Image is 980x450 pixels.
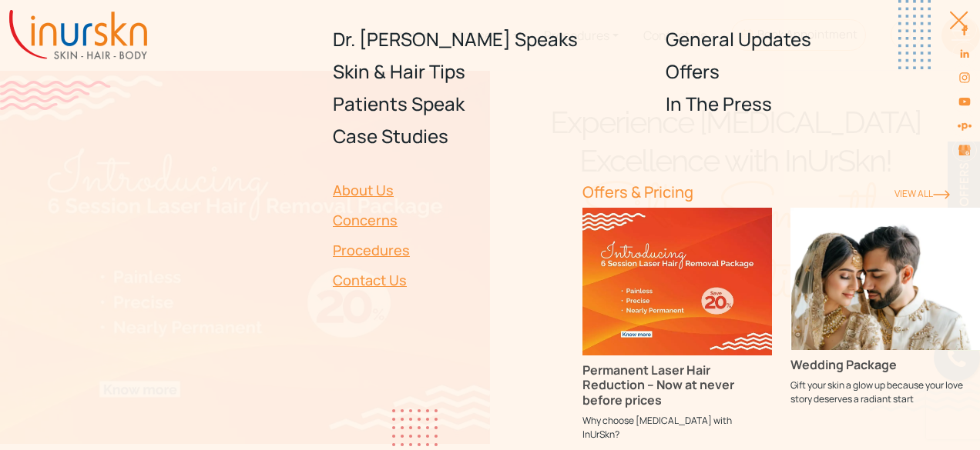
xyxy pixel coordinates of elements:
[958,95,971,108] img: youtube
[333,23,647,55] a: Dr. [PERSON_NAME] Speaks
[333,88,647,120] a: Patients Speak
[958,145,971,156] img: Skin-and-Hair-Clinic
[958,24,971,36] img: facebook
[333,265,564,295] a: Contact Us
[666,55,980,88] a: Offers
[333,120,647,152] a: Case Studies
[9,10,147,59] img: inurskn-logo
[790,358,980,372] h3: Wedding Package
[790,378,980,406] p: Gift your skin a glow up because your love story deserves a radiant start
[933,190,950,199] img: orange-rightarrow
[333,175,564,205] a: About Us
[666,88,980,120] a: In The Press
[790,208,980,350] img: Wedding Package
[958,48,971,60] img: linkedin
[333,235,564,265] a: Procedures
[582,183,876,202] h6: Offers & Pricing
[894,187,950,200] a: View ALl
[958,72,971,84] img: instagram
[666,23,980,55] a: General Updates
[582,363,772,408] h3: Permanent Laser Hair Reduction – Now at never before prices
[957,118,972,133] img: sejal-saheta-dermatologist
[333,205,564,235] a: Concerns
[582,414,772,442] p: Why choose [MEDICAL_DATA] with InUrSkn?
[582,208,772,355] img: Permanent Laser Hair Reduction – Now at never before prices
[333,55,647,88] a: Skin & Hair Tips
